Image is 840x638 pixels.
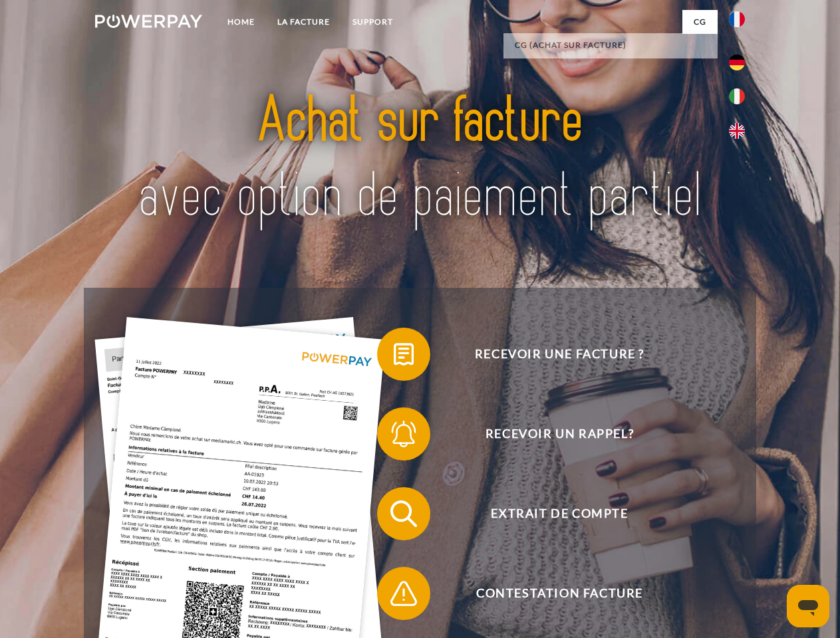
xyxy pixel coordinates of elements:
[387,417,420,451] img: qb_bell.svg
[396,567,722,620] span: Contestation Facture
[266,10,341,34] a: LA FACTURE
[729,11,745,27] img: fr
[387,577,420,610] img: qb_warning.svg
[216,10,266,34] a: Home
[396,407,722,461] span: Recevoir un rappel?
[387,338,420,371] img: qb_bill.svg
[787,585,829,627] iframe: Bouton de lancement de la fenêtre de messagerie
[377,487,723,540] button: Extrait de compte
[127,64,713,255] img: title-powerpay_fr.svg
[95,15,202,28] img: logo-powerpay-white.svg
[377,407,723,461] button: Recevoir un rappel?
[729,123,745,139] img: en
[396,487,722,540] span: Extrait de compte
[377,567,723,620] button: Contestation Facture
[682,10,718,34] a: CG
[377,328,723,381] button: Recevoir une facture ?
[729,88,745,104] img: it
[387,497,420,530] img: qb_search.svg
[729,54,745,70] img: de
[503,57,718,81] a: CG (Compte de crédit/paiement partiel)
[396,328,722,381] span: Recevoir une facture ?
[503,33,718,57] a: CG (achat sur facture)
[341,10,404,34] a: Support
